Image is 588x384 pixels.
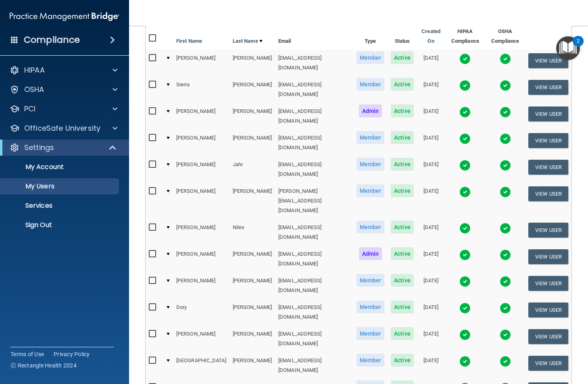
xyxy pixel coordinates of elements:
[500,160,511,171] img: tick.e7d51cea.svg
[459,186,471,198] img: tick.e7d51cea.svg
[173,76,229,103] td: Sierra
[485,23,525,50] th: OSHA Compliance
[24,123,100,133] p: OfficeSafe University
[417,129,445,156] td: [DATE]
[173,246,229,272] td: [PERSON_NAME]
[500,356,511,367] img: tick.e7d51cea.svg
[5,202,115,210] p: Services
[391,301,414,313] span: Active
[417,156,445,183] td: [DATE]
[10,123,117,133] a: OfficeSafe University
[229,246,275,272] td: [PERSON_NAME]
[459,276,471,287] img: tick.e7d51cea.svg
[528,53,568,68] button: View User
[500,133,511,144] img: tick.e7d51cea.svg
[357,51,385,64] span: Member
[500,106,511,118] img: tick.e7d51cea.svg
[528,160,568,175] button: View User
[445,23,485,50] th: HIPAA Compliance
[528,276,568,291] button: View User
[459,106,471,118] img: tick.e7d51cea.svg
[459,53,471,65] img: tick.e7d51cea.svg
[24,65,45,75] p: HIPAA
[391,327,414,340] span: Active
[388,23,417,50] th: Status
[417,76,445,103] td: [DATE]
[556,36,580,60] button: Open Resource Center, 2 new notifications
[359,104,382,117] span: Admin
[229,156,275,183] td: Jahr
[275,76,353,103] td: [EMAIL_ADDRESS][DOMAIN_NAME]
[391,274,414,287] span: Active
[275,23,353,50] th: Email
[229,183,275,219] td: [PERSON_NAME]
[459,303,471,314] img: tick.e7d51cea.svg
[10,104,117,114] a: PCI
[5,182,115,190] p: My Users
[229,76,275,103] td: [PERSON_NAME]
[275,129,353,156] td: [EMAIL_ADDRESS][DOMAIN_NAME]
[229,352,275,379] td: [PERSON_NAME]
[24,143,54,152] p: Settings
[275,246,353,272] td: [EMAIL_ADDRESS][DOMAIN_NAME]
[357,327,385,340] span: Member
[24,104,35,114] p: PCI
[173,352,229,379] td: [GEOGRAPHIC_DATA]
[420,27,442,46] a: Created On
[173,103,229,129] td: [PERSON_NAME]
[357,131,385,144] span: Member
[500,249,511,261] img: tick.e7d51cea.svg
[24,34,80,46] h4: Compliance
[10,350,44,358] a: Terms of Use
[528,223,568,238] button: View User
[10,361,77,369] span: Ⓒ Rectangle Health 2024
[229,129,275,156] td: [PERSON_NAME]
[275,272,353,299] td: [EMAIL_ADDRESS][DOMAIN_NAME]
[275,352,353,379] td: [EMAIL_ADDRESS][DOMAIN_NAME]
[229,272,275,299] td: [PERSON_NAME]
[357,354,385,367] span: Member
[5,163,115,171] p: My Account
[459,160,471,171] img: tick.e7d51cea.svg
[391,131,414,144] span: Active
[391,104,414,117] span: Active
[391,247,414,260] span: Active
[229,103,275,129] td: [PERSON_NAME]
[10,143,117,152] a: Settings
[229,219,275,246] td: Niles
[391,51,414,64] span: Active
[500,80,511,91] img: tick.e7d51cea.svg
[10,8,119,25] img: PMB logo
[528,106,568,121] button: View User
[417,352,445,379] td: [DATE]
[417,272,445,299] td: [DATE]
[275,299,353,326] td: [EMAIL_ADDRESS][DOMAIN_NAME]
[459,80,471,91] img: tick.e7d51cea.svg
[417,219,445,246] td: [DATE]
[357,78,385,91] span: Member
[357,158,385,171] span: Member
[528,133,568,148] button: View User
[357,221,385,234] span: Member
[500,186,511,198] img: tick.e7d51cea.svg
[173,183,229,219] td: [PERSON_NAME]
[459,356,471,367] img: tick.e7d51cea.svg
[417,246,445,272] td: [DATE]
[353,23,388,50] th: Type
[391,78,414,91] span: Active
[275,50,353,76] td: [EMAIL_ADDRESS][DOMAIN_NAME]
[391,221,414,234] span: Active
[229,326,275,352] td: [PERSON_NAME]
[459,249,471,261] img: tick.e7d51cea.svg
[173,326,229,352] td: [PERSON_NAME]
[500,223,511,234] img: tick.e7d51cea.svg
[459,223,471,234] img: tick.e7d51cea.svg
[391,158,414,171] span: Active
[5,221,115,229] p: Sign Out
[173,156,229,183] td: [PERSON_NAME]
[275,326,353,352] td: [EMAIL_ADDRESS][DOMAIN_NAME]
[528,186,568,201] button: View User
[10,85,117,94] a: OSHA
[500,303,511,314] img: tick.e7d51cea.svg
[417,183,445,219] td: [DATE]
